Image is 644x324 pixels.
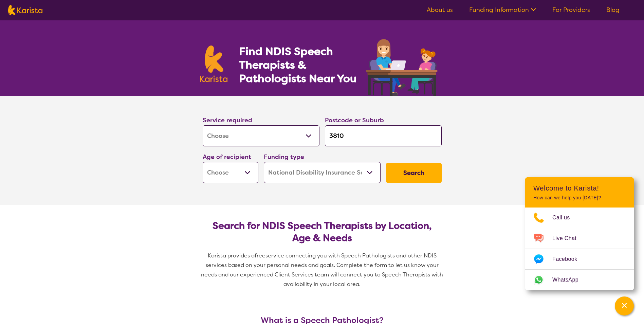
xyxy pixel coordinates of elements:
label: Service required [203,116,252,124]
img: Karista logo [200,46,228,82]
span: free [255,252,265,259]
span: Call us [552,213,578,223]
a: About us [427,6,453,14]
h1: Find NDIS Speech Therapists & Pathologists Near You [239,44,365,85]
label: Postcode or Suburb [325,116,384,124]
img: Karista logo [8,5,42,15]
h2: Welcome to Karista! [533,184,626,192]
a: Blog [606,6,620,14]
span: WhatsApp [552,275,587,285]
input: Type [325,125,442,146]
span: Live Chat [552,233,585,244]
a: Web link opens in a new tab. [525,270,634,290]
span: Facebook [552,254,585,264]
span: Karista provides a [208,252,255,259]
ul: Choose channel [525,208,634,290]
button: Search [386,163,442,183]
label: Funding type [264,153,304,161]
a: Funding Information [469,6,536,14]
button: Channel Menu [615,296,634,316]
span: service connecting you with Speech Pathologists and other NDIS services based on your personal ne... [201,252,444,288]
h2: Search for NDIS Speech Therapists by Location, Age & Needs [208,220,436,244]
p: How can we help you [DATE]? [533,195,626,201]
a: For Providers [552,6,590,14]
label: Age of recipient [203,153,251,161]
img: speech-therapy [361,37,444,96]
div: Channel Menu [525,177,634,290]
